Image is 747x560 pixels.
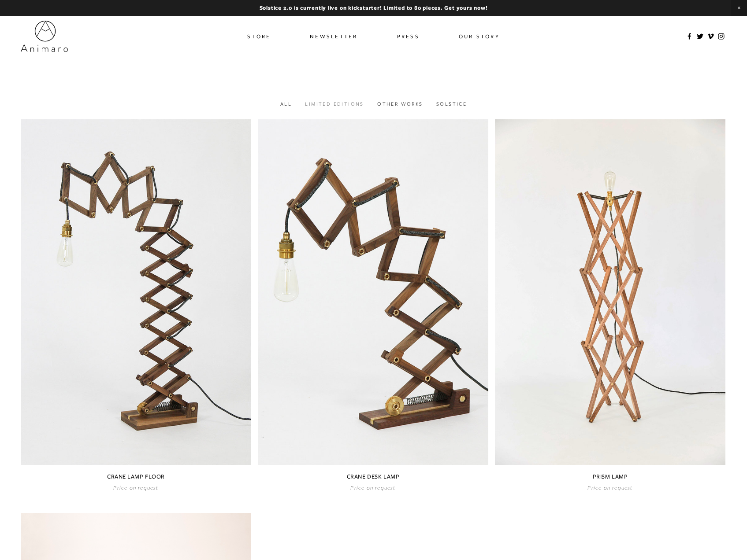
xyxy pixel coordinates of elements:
img: Animaro [21,21,68,52]
a: Our Story [459,30,500,43]
a: All [280,100,292,107]
a: Solstice [436,100,467,107]
a: Other works [377,100,423,107]
a: Press [397,30,420,43]
a: Limited Editions [305,100,364,107]
a: Store [247,30,271,43]
a: Newsletter [310,30,358,43]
